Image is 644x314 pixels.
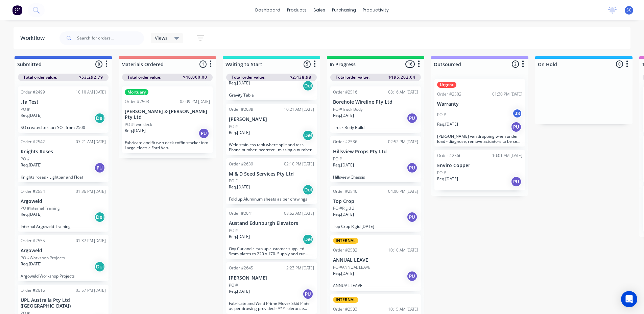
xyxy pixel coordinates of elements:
[229,246,314,256] p: Oxy Cut and clean up customer supplied 9mm plates to 220 x 170. Supply and cut 2mm galv sheet 8 o...
[333,89,357,95] div: Order #2516
[333,211,354,217] p: Req. [DATE]
[284,106,314,112] div: 10:21 AM [DATE]
[21,162,42,168] p: Req. [DATE]
[437,82,456,88] div: Urgent
[437,121,458,127] p: Req. [DATE]
[229,197,314,202] p: Fold up Aluminum sheets as per drawings
[229,142,314,152] p: Weld stainless tank where split and test. Phone number incorrect - missing a number
[229,265,253,271] div: Order #2645
[20,34,48,42] div: Workflow
[18,136,109,182] div: Order #254207:21 AM [DATE]Knights RosesPO #Req.[DATE]PUKnights roses - Lightbar and Float
[330,86,421,133] div: Order #251608:16 AM [DATE]Borehole Wireline Pty LtdPO #Truck BodyReq.[DATE]PUTruck Body Build
[229,234,250,240] p: Req. [DATE]
[122,86,213,153] div: MortuaryOrder #250302:09 PM [DATE][PERSON_NAME] & [PERSON_NAME] Pty LtdPO #Twin deckReq.[DATE]PUF...
[18,86,109,133] div: Order #249910:10 AM [DATE].1a TestPO #Req.[DATE]DelSO created to start SOs from 2500
[229,178,238,184] p: PO #
[21,149,106,155] p: Knights Roses
[333,112,354,119] p: Req. [DATE]
[333,247,357,253] div: Order #2582
[127,74,161,80] span: Total order value:
[290,74,311,80] span: $2,438.98
[23,74,57,80] span: Total order value:
[333,156,342,162] p: PO #
[229,161,253,167] div: Order #2639
[437,153,461,159] div: Order #2566
[21,139,45,145] div: Order #2542
[21,89,45,95] div: Order #2499
[329,5,359,15] div: purchasing
[229,288,250,294] p: Req. [DATE]
[333,188,357,194] div: Order #2546
[229,93,314,98] p: Gravity Table
[333,149,418,155] p: Hillsview Props Pty Ltd
[125,128,146,134] p: Req. [DATE]
[12,5,22,15] img: Factory
[125,89,148,95] div: Mortuary
[76,238,106,244] div: 01:37 PM [DATE]
[303,80,313,91] div: Del
[229,282,238,288] p: PO #
[330,235,421,291] div: INTERNALOrder #258210:10 AM [DATE]ANNUAL LEAVEPO #ANNUAL LEAVEReq.[DATE]PUANNUAL LEAVE
[407,212,418,223] div: PU
[303,184,313,195] div: Del
[359,5,392,15] div: productivity
[388,139,418,145] div: 02:52 PM [DATE]
[437,91,461,97] div: Order #2502
[226,158,317,205] div: Order #263902:10 PM [DATE]M & D Seed Services Pty LtdPO #Req.[DATE]DelFold up Aluminum sheets as ...
[125,122,152,128] p: PO #Twin deck
[229,80,250,86] p: Req. [DATE]
[333,257,418,263] p: ANNUAL LEAVE
[125,99,149,105] div: Order #2503
[333,306,357,312] div: Order #2583
[437,101,522,107] p: Warranty
[21,238,45,244] div: Order #2555
[21,199,106,204] p: Argoweld
[333,125,418,130] p: Truck Body Build
[333,270,354,277] p: Req. [DATE]
[229,124,238,130] p: PO #
[333,199,418,204] p: Top Crop
[94,261,105,272] div: Del
[388,306,418,312] div: 10:15 AM [DATE]
[492,91,522,97] div: 01:30 PM [DATE]
[333,162,354,168] p: Req. [DATE]
[21,188,45,194] div: Order #2554
[76,188,106,194] div: 01:36 PM [DATE]
[21,156,30,162] p: PO #
[21,211,42,217] p: Req. [DATE]
[437,170,446,176] p: PO #
[437,134,522,144] p: [PERSON_NAME] van dropping when under load - diagnose, remove actuators to be sent away for repai...
[330,186,421,232] div: Order #254604:00 PM [DATE]Top CropPO #Rigid 2Req.[DATE]PUTop Crop Rigid [DATE]
[388,89,418,95] div: 08:16 AM [DATE]
[21,112,42,119] p: Req. [DATE]
[125,140,210,150] p: Fabricate and fit twin deck coffin stacker into Large electric Ford Van.
[21,99,106,105] p: .1a Test
[330,136,421,182] div: Order #253602:52 PM [DATE]Hillsview Props Pty LtdPO #Req.[DATE]PUHillsview Chassis
[76,89,106,95] div: 10:10 AM [DATE]
[18,186,109,232] div: Order #255401:36 PM [DATE]ArgoweldPO #Internal TrainingReq.[DATE]DelInternal Argoweld Training
[388,188,418,194] div: 04:00 PM [DATE]
[437,112,446,118] p: PO #
[388,247,418,253] div: 10:10 AM [DATE]
[18,235,109,281] div: Order #255501:37 PM [DATE]ArgoweldPO #Workshop ProjectsReq.[DATE]DelArgoweld Workshop Projects
[333,283,418,288] p: ANNUAL LEAVE
[125,109,210,120] p: [PERSON_NAME] & [PERSON_NAME] Pty Ltd
[333,99,418,105] p: Borehole Wireline Pty Ltd
[333,224,418,229] p: Top Crop Rigid [DATE]
[21,297,106,309] p: UPL Australia Pty Ltd ([GEOGRAPHIC_DATA])
[229,130,250,136] p: Req. [DATE]
[492,153,522,159] div: 10:01 AM [DATE]
[198,128,209,139] div: PU
[310,5,329,15] div: sales
[621,291,637,307] div: Open Intercom Messenger
[284,5,310,15] div: products
[333,297,358,303] div: INTERNAL
[21,248,106,254] p: Argoweld
[333,264,371,270] p: PO #ANNUAL LEAVE
[94,162,105,173] div: PU
[333,175,418,180] p: Hillsview Chassis
[21,273,106,279] p: Argoweld Workshop Projects
[434,79,525,147] div: UrgentOrder #250201:30 PM [DATE]WarrantyPO #JSReq.[DATE]PU[PERSON_NAME] van dropping when under l...
[407,113,418,124] div: PU
[252,5,284,15] a: dashboard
